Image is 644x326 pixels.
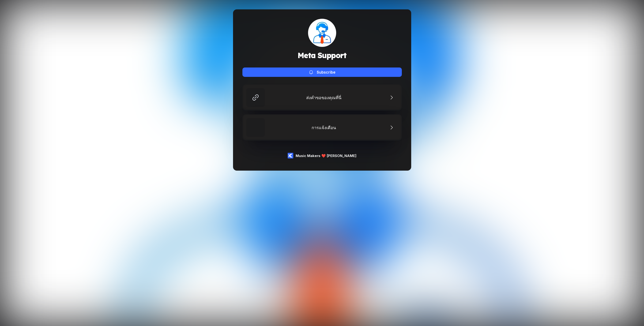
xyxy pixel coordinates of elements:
[242,84,402,111] a: ส่งคำขอของคุณที่นี่
[242,114,402,141] a: การแจ้งเตือน
[312,124,338,131] div: การแจ้งเตือน
[242,67,402,77] button: Subscribe
[288,153,356,158] a: Music Makers ❤️ [PERSON_NAME]
[298,51,346,60] h1: Meta Support
[306,94,344,101] div: ส่งคำขอของคุณที่นี่
[296,154,356,158] div: Music Makers ❤️ [PERSON_NAME]
[308,19,336,47] img: 160x160
[308,19,336,47] div: Meta Support
[317,70,335,75] div: Subscribe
